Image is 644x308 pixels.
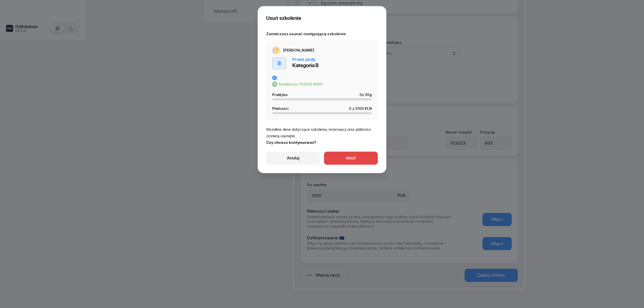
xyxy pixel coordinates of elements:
div: Ewidencja: 11/2023 #903 [279,82,323,86]
div: Płatności [272,106,292,111]
button: B [272,57,286,69]
div: B [276,59,283,68]
div: Anuluj [287,155,299,161]
div: Wszelkie dane dotyczące szkolenia, rezerwacji oraz płatności zostaną usunięte. [266,126,378,139]
button: Anuluj [266,152,320,165]
div: Prawo jazdy [292,57,315,61]
h2: Usuń szkolenie [266,15,378,22]
div: [PERSON_NAME] [283,48,314,52]
button: Usuń [324,152,378,165]
div: Czy chcesz kontynuować? [266,139,378,146]
div: Usuń [346,155,356,161]
div: Kategoria B [292,61,318,69]
div: 0 z 3100 PLN [349,106,372,111]
div: 0 z 30g [359,93,372,97]
div: Zamierzasz usunać następującę szkolenie: [266,25,378,37]
span: Praktyka [272,93,288,97]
